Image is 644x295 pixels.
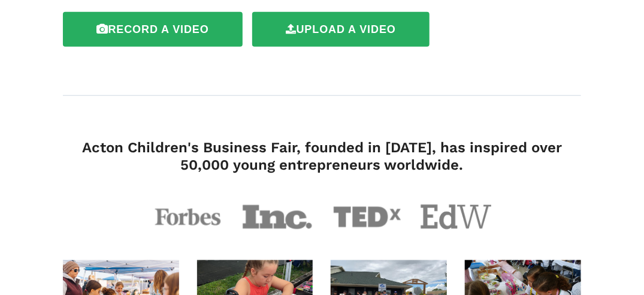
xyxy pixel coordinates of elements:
h4: Acton Children's Business Fair, founded in [DATE], has inspired over 50,000 young entrepreneurs w... [63,139,582,173]
img: inc-ff44fbf6c2e08814d02e9de779f5dfa52292b9cd745a9c9ba490939733b0a811.png [241,203,313,231]
img: tedx-13a865a45376fdabb197df72506254416b52198507f0d7e8a0b1bf7ecf255dd6.png [331,203,402,231]
label: Upload a video [252,12,430,47]
img: forbes-fa5d64866bcb1cab5e5385ee4197b3af65bd4ce70a33c46b7494fa0b80b137fa.png [152,203,223,232]
img: educationweek-b44e3a78a0cc50812acddf996c80439c68a45cffb8f3ee3cd50a8b6969dbcca9.png [421,204,492,230]
label: Record a video [63,12,243,47]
